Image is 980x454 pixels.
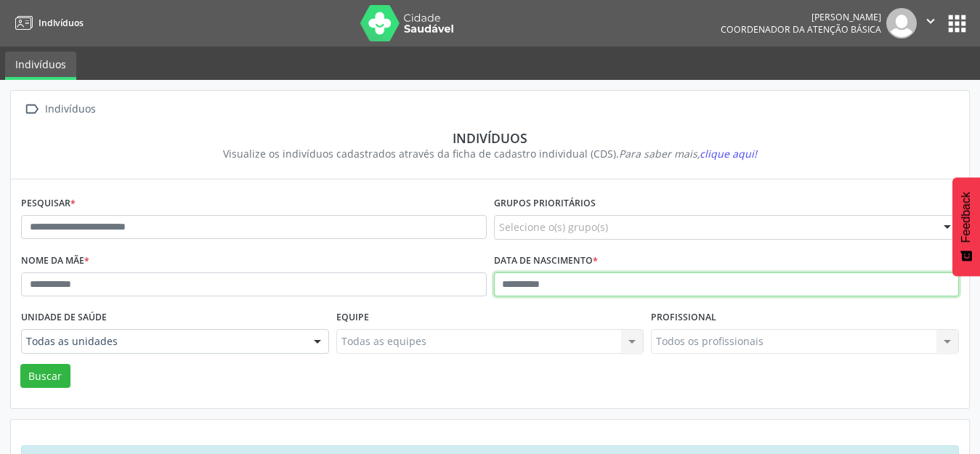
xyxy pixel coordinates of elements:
a: Indivíduos [10,11,84,35]
button: apps [944,11,970,36]
div: Indivíduos [42,99,98,120]
label: Nome da mãe [21,250,89,272]
span: Selecione o(s) grupo(s) [499,219,608,235]
button: Feedback - Mostrar pesquisa [952,177,980,276]
span: Coordenador da Atenção Básica [721,23,881,36]
span: Feedback [960,192,973,243]
label: Data de nascimento [494,250,598,272]
div: Visualize os indivíduos cadastrados através da ficha de cadastro individual (CDS). [31,146,949,161]
img: img [886,8,917,38]
span: Todas as unidades [26,334,299,349]
i:  [923,13,939,29]
i:  [21,99,42,120]
label: Pesquisar [21,192,76,215]
span: Indivíduos [39,17,84,29]
label: Unidade de saúde [21,307,107,329]
a:  Indivíduos [21,99,98,120]
div: Indivíduos [31,130,949,146]
i: Para saber mais, [619,147,757,161]
label: Grupos prioritários [494,192,596,215]
div: [PERSON_NAME] [721,11,881,23]
label: Profissional [651,307,716,329]
button:  [917,8,944,38]
span: clique aqui! [700,147,757,161]
a: Indivíduos [5,52,76,80]
button: Buscar [20,364,70,389]
label: Equipe [336,307,369,329]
